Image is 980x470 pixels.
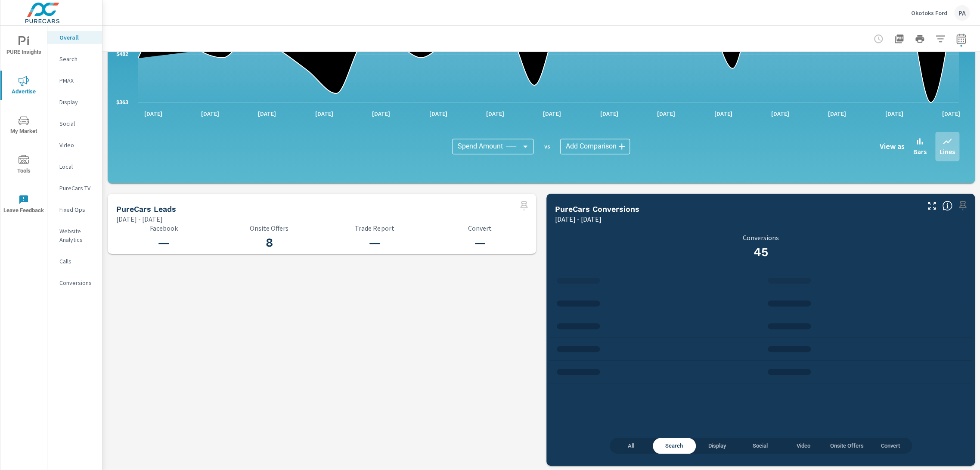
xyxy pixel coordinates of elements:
p: Onsite Offers [222,224,317,232]
button: "Export Report to PDF" [890,30,908,47]
h5: PureCars Leads [116,204,176,213]
span: Tools [3,155,44,176]
button: Apply Filters [932,30,949,47]
div: Social [47,117,102,130]
p: Display [59,98,95,106]
p: [DATE] [480,109,510,118]
p: [DATE] [936,109,966,118]
span: Select a preset date range to save this widget [956,199,970,213]
p: [DATE] - [DATE] [555,214,602,224]
p: Overall [59,33,95,42]
div: PMAX [47,74,102,87]
p: [DATE] [594,109,624,118]
div: Video [47,139,102,152]
p: [DATE] [252,109,282,118]
div: Add Comparison [560,139,630,154]
p: [DATE] [366,109,396,118]
div: Display [47,96,102,108]
p: [DATE] [765,109,795,118]
p: Video [59,141,95,149]
p: vs [533,142,560,150]
p: Trade Report [327,224,422,232]
p: [DATE] [537,109,567,118]
p: Conversions [555,234,966,241]
span: Onsite Offers [830,441,864,451]
h3: — [432,235,527,250]
p: [DATE] [195,109,225,118]
h3: — [327,235,422,250]
span: Leave Feedback [3,195,44,216]
span: Select a preset date range to save this widget [517,199,531,213]
span: Understand conversion over the selected time range. [942,201,952,211]
div: PureCars TV [47,182,102,195]
p: Search [59,55,95,63]
h3: 45 [555,245,966,260]
h6: View as [880,142,905,151]
span: Display [701,441,734,451]
p: [DATE] [879,109,909,118]
button: Print Report [911,30,928,47]
span: All [615,441,648,451]
p: Social [59,119,95,128]
span: Video [787,441,820,451]
div: Spend Amount [452,139,533,154]
text: $363 [116,99,128,105]
p: [DATE] - [DATE] [116,214,163,224]
p: PureCars TV [59,184,95,192]
span: My Market [3,115,44,136]
p: Convert [432,224,527,232]
p: [DATE] [708,109,738,118]
p: Lines [940,146,955,157]
div: Overall [47,31,102,44]
p: [DATE] [138,109,168,118]
button: Make Fullscreen [925,199,939,213]
div: Website Analytics [47,225,102,246]
p: [DATE] [309,109,339,118]
div: nav menu [0,26,47,224]
div: Search [47,53,102,65]
span: Spend Amount [457,142,502,151]
p: Bars [913,146,927,157]
p: [DATE] [651,109,681,118]
p: [DATE] [423,109,453,118]
button: Select Date Range [952,30,970,47]
h3: 8 [222,235,317,250]
p: Facebook [116,224,211,232]
h3: — [116,235,211,250]
p: Local [59,162,95,171]
p: Conversions [59,278,95,287]
div: PA [954,5,970,21]
p: Okotoks Ford [911,9,947,17]
div: Conversions [47,276,102,289]
span: Add Comparison [565,142,616,151]
div: Calls [47,255,102,268]
span: Convert [874,441,907,451]
div: Local [47,160,102,173]
h5: PureCars Conversions [555,204,639,213]
span: Advertise [3,76,44,97]
p: Website Analytics [59,227,95,244]
text: $482 [116,51,128,57]
p: PMAX [59,76,95,85]
p: Calls [59,257,95,266]
span: PURE Insights [3,36,44,57]
span: Search [658,441,691,451]
p: Fixed Ops [59,205,95,214]
p: [DATE] [822,109,852,118]
div: Fixed Ops [47,203,102,216]
span: Social [744,441,777,451]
